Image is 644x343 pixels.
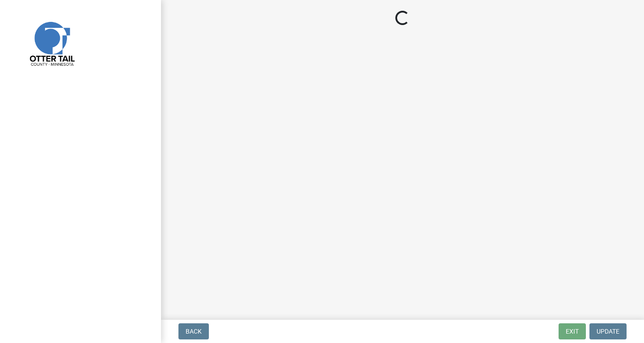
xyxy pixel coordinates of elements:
span: Update [597,328,619,335]
img: Otter Tail County, Minnesota [18,9,85,76]
button: Update [589,323,627,339]
button: Exit [559,323,586,339]
span: Back [186,328,202,335]
button: Back [178,323,209,339]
